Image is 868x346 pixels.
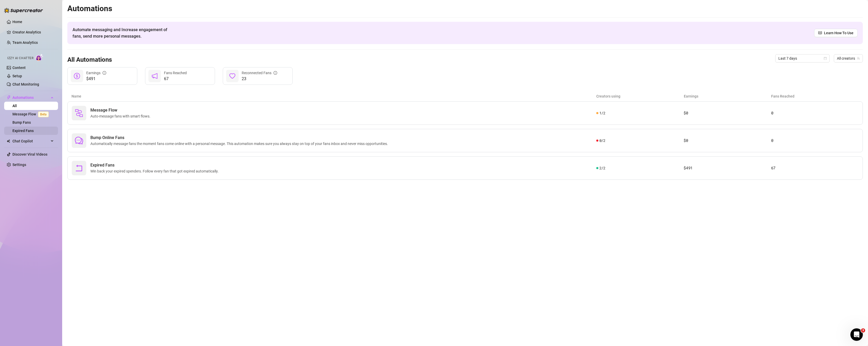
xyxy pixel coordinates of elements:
[684,165,771,171] article: $491
[4,8,43,13] img: logo-BBDzfeDw.svg
[12,120,31,124] a: Bump Fans
[12,82,39,86] a: Chat Monitoring
[75,136,83,145] span: comment
[12,137,49,145] span: Chat Copilot
[599,110,605,116] span: 1 / 2
[12,163,26,167] a: Settings
[242,70,277,76] div: Reconnected Fans
[90,168,221,174] span: Win back your expired spenders. Follow every fan that got expired automatically.
[824,57,827,60] span: calendar
[12,129,34,133] a: Expired Fans
[67,4,863,13] h2: Automations
[242,76,277,82] span: 23
[684,137,771,144] article: $0
[12,20,22,24] a: Home
[12,112,51,116] a: Message FlowBeta
[12,28,54,36] a: Creator Analytics
[229,73,235,79] span: heart
[7,139,10,143] img: Chat Copilot
[778,54,827,62] span: Last 7 days
[86,70,106,76] div: Earnings
[90,113,153,119] span: Auto-message fans with smart flows.
[861,328,865,333] span: 3
[7,56,33,61] span: Izzy AI Chatter
[73,26,172,39] span: Automate messaging and Increase engagement of fans, send more personal messages.
[12,104,17,108] a: All
[35,54,44,61] img: AI Chatter
[274,71,277,75] span: info-circle
[90,141,390,147] span: Automatically message fans the moment fans come online with a personal message. This automation m...
[771,93,859,99] article: Fans Reached
[152,73,158,79] span: notification
[75,109,83,117] img: svg%3e
[90,135,390,141] span: Bump Online Fans
[599,165,605,171] span: 2 / 2
[7,95,11,100] span: thunderbolt
[837,54,860,62] span: All creators
[12,93,49,102] span: Automations
[90,162,221,168] span: Expired Fans
[38,112,49,117] span: Beta
[12,66,26,70] a: Content
[12,74,22,78] a: Setup
[824,30,853,36] span: Learn How To Use
[90,107,153,113] span: Message Flow
[818,31,822,35] span: read
[164,71,187,75] span: Fans Reached
[771,110,858,116] article: 0
[814,29,858,37] a: Learn How To Use
[684,110,771,116] article: $0
[74,73,80,79] span: dollar
[164,76,187,82] span: 67
[771,165,858,171] article: 67
[599,138,605,143] span: 0 / 2
[75,164,83,172] span: rollback
[86,76,106,82] span: $491
[103,71,106,75] span: info-circle
[12,152,47,156] a: Discover Viral Videos
[71,93,596,99] article: Name
[12,40,38,45] a: Team Analytics
[771,137,858,144] article: 0
[684,93,771,99] article: Earnings
[850,328,863,341] iframe: Intercom live chat
[857,57,860,60] span: team
[67,56,112,64] h3: All Automations
[596,93,684,99] article: Creators using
